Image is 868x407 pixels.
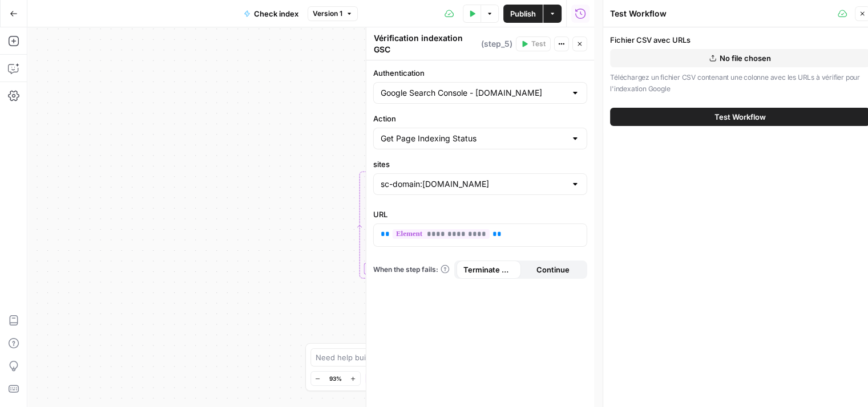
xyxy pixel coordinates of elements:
button: Version 1 [308,6,358,21]
button: Publish [503,5,543,23]
span: Publish [510,8,536,19]
label: URL [373,209,587,220]
label: Action [373,113,587,124]
button: Test [516,36,551,51]
a: When the step fails: [373,264,450,275]
label: Authentication [373,67,587,79]
input: sc-domain:manutan.fr [381,178,566,190]
span: Test [531,39,546,49]
textarea: Vérification indexation GSC [374,32,478,55]
span: ( step_5 ) [481,38,512,50]
label: sites [373,158,587,170]
input: Google Search Console - manutan.fr [381,87,566,99]
button: Check index [237,5,305,23]
span: Test Workflow [714,111,766,123]
button: Continue [520,261,585,279]
span: No file chosen [720,52,771,64]
span: Continue [536,264,570,275]
span: Version 1 [313,9,342,19]
span: Check index [254,8,298,19]
span: 93% [329,374,342,383]
span: Terminate Workflow [463,264,514,275]
input: Get Page Indexing Status [381,133,566,144]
